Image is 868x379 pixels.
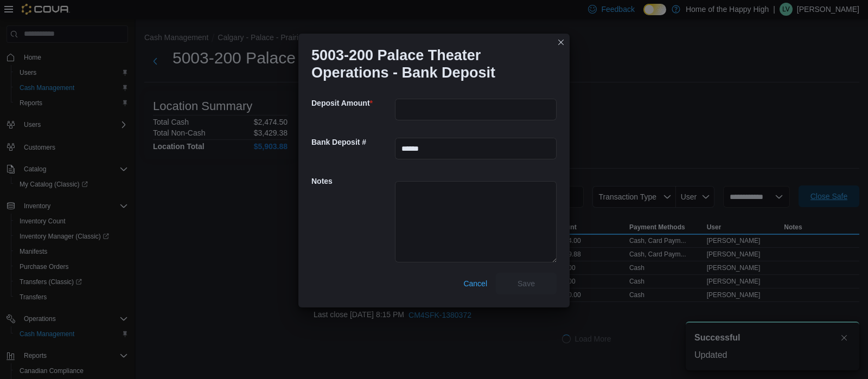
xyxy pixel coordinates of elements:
h1: 5003-200 Palace Theater Operations - Bank Deposit [311,47,548,81]
button: Save [496,273,557,294]
button: Closes this modal window [554,36,567,49]
h5: Bank Deposit # [311,131,393,153]
button: Cancel [459,273,492,294]
span: Save [518,278,535,289]
h5: Deposit Amount [311,92,393,114]
span: Cancel [463,278,487,289]
h5: Notes [311,170,393,192]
